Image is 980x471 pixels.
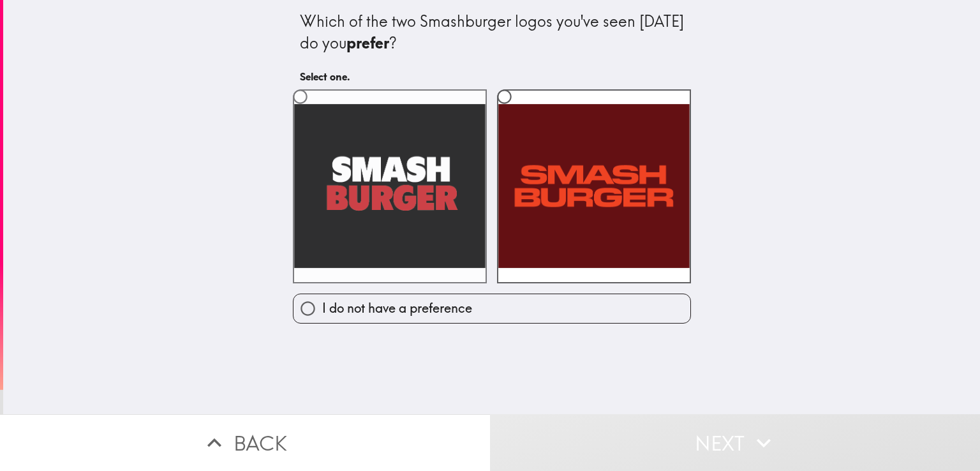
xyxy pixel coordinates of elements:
span: I do not have a preference [322,299,472,317]
div: Which of the two Smashburger logos you've seen [DATE] do you ? [300,11,684,54]
button: I do not have a preference [293,294,690,323]
button: Next [490,414,980,471]
b: prefer [346,33,389,52]
h6: Select one. [300,70,684,84]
